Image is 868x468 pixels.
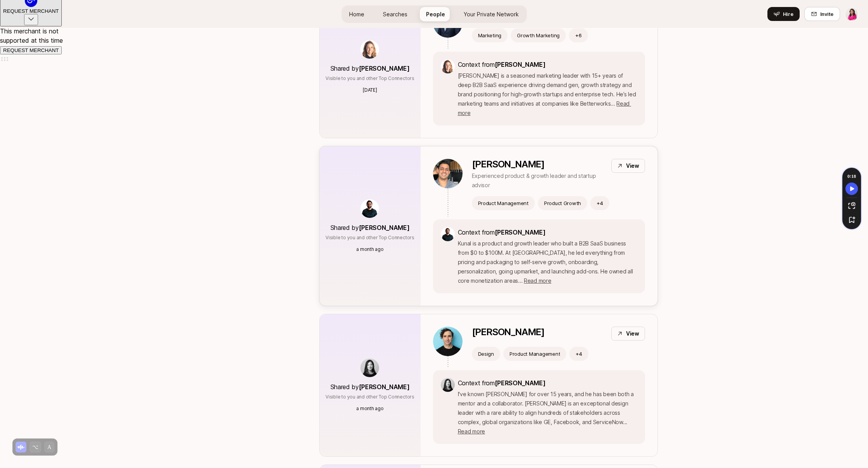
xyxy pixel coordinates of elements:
span: [PERSON_NAME] [359,224,410,231]
img: ACg8ocIkDTL3-aTJPCC6zF-UTLIXBF4K0l6XE8Bv4u6zd-KODelM=s160-c [360,199,379,218]
p: Context from [458,378,637,388]
img: 1cf5e339_9344_4c28_b1fe_dc3ceac21bee.jpg [433,159,463,188]
span: Read more [524,277,551,284]
p: Visible to you and other Top Connectors [325,234,414,241]
button: +4 [590,196,609,210]
p: [PERSON_NAME] is a seasoned marketing leader with 15+ years of deep B2B SaaS experience driving d... [458,71,637,118]
button: +4 [569,347,588,361]
span: [PERSON_NAME] [495,379,546,387]
p: Product Management [478,199,529,207]
p: [PERSON_NAME] [472,327,544,338]
p: I've known [PERSON_NAME] for over 15 years, and he has been both a mentor and a collaborator. [PE... [458,390,637,436]
p: Context from [458,227,637,237]
img: a6da1878_b95e_422e_bba6_ac01d30c5b5f.jpg [360,358,379,377]
p: a month ago [356,246,383,253]
a: Shared by[PERSON_NAME]Visible to you and other Top Connectorsa month ago[PERSON_NAME]ViewDesignPr... [319,314,658,457]
p: [DATE] [363,87,377,94]
p: Experienced product & growth leader and startup advisor [472,171,605,190]
p: Visible to you and other Top Connectors [325,393,414,400]
p: Shared by [331,223,410,233]
img: a6da1878_b95e_422e_bba6_ac01d30c5b5f.jpg [441,378,455,392]
img: 5b4e8e9c_3b7b_4d72_a69f_7f4659b27c66.jpg [441,59,455,73]
span: Read more [458,428,485,435]
p: Visible to you and other Top Connectors [325,75,414,82]
p: Design [478,350,494,358]
span: [PERSON_NAME] [359,383,410,391]
p: Shared by [331,63,410,73]
a: Shared by[PERSON_NAME]Visible to you and other Top Connectorsa month ago[PERSON_NAME]Experienced ... [319,146,658,306]
span: [PERSON_NAME] [359,64,410,72]
p: View [626,329,639,338]
span: [PERSON_NAME] [495,228,546,236]
p: Product Management [510,350,560,358]
p: a month ago [356,405,383,412]
p: [PERSON_NAME] [472,159,605,170]
img: 96d2a0e4_1874_4b12_b72d_b7b3d0246393.jpg [433,327,463,356]
p: View [626,161,639,170]
img: ACg8ocIkDTL3-aTJPCC6zF-UTLIXBF4K0l6XE8Bv4u6zd-KODelM=s160-c [441,227,455,241]
p: Shared by [331,382,410,392]
p: Kunal is a product and growth leader who built a B2B SaaS business from $0 to $100M. At [GEOGRAPH... [458,239,637,285]
p: Product Growth [544,199,581,207]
